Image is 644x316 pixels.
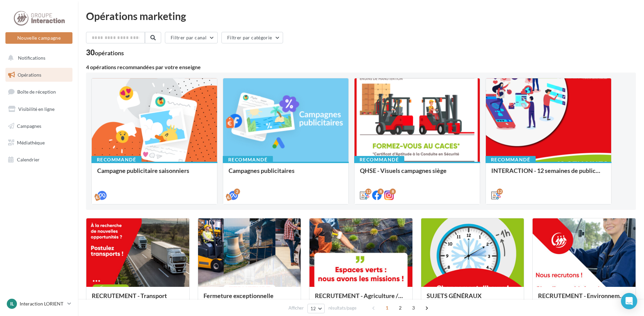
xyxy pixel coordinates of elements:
div: Campagnes publicitaires [229,167,343,181]
span: IL [10,300,14,307]
a: IL Interaction LORIENT [5,297,72,310]
div: Recommandé [223,156,273,163]
a: Visibilité en ligne [4,102,74,116]
div: Recommandé [354,156,404,163]
div: Open Intercom Messenger [621,293,637,309]
a: Opérations [4,68,74,82]
span: Notifications [18,55,45,61]
div: Fermeture exceptionnelle [203,292,296,306]
div: RECRUTEMENT - Agriculture / Espaces verts [315,292,407,306]
button: Nouvelle campagne [5,32,72,44]
button: 12 [307,304,325,313]
span: Campagnes [17,123,41,129]
div: 12 [365,189,371,195]
span: Opérations [18,72,41,78]
div: Recommandé [91,156,142,163]
span: 3 [408,302,419,313]
div: 30 [86,49,124,56]
span: résultats/page [328,305,357,311]
a: Calendrier [4,153,74,167]
div: RECRUTEMENT - Environnement [538,292,630,306]
p: Interaction LORIENT [20,300,65,307]
div: QHSE - Visuels campagnes siège [360,167,474,181]
div: 12 [497,189,503,195]
span: 12 [310,306,316,311]
button: Filtrer par catégorie [221,32,283,43]
div: Opérations marketing [86,11,636,21]
span: Médiathèque [17,140,45,145]
div: RECRUTEMENT - Transport [92,292,184,306]
button: Notifications [4,51,71,65]
span: Afficher [288,305,304,311]
div: Campagne publicitaire saisonniers [97,167,212,181]
span: 1 [382,302,392,313]
div: 2 [234,189,240,195]
span: Calendrier [17,157,40,162]
span: 2 [395,302,406,313]
span: Boîte de réception [17,89,56,95]
div: opérations [95,50,124,56]
a: Médiathèque [4,136,74,150]
span: Visibilité en ligne [18,106,55,112]
div: 8 [378,189,384,195]
a: Campagnes [4,119,74,133]
div: SUJETS GÉNÉRAUX [427,292,519,306]
div: 8 [390,189,396,195]
div: INTERACTION - 12 semaines de publication [491,167,606,181]
div: 4 opérations recommandées par votre enseigne [86,64,636,70]
div: Recommandé [486,156,536,163]
a: Boîte de réception [4,84,74,99]
button: Filtrer par canal [165,32,218,43]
